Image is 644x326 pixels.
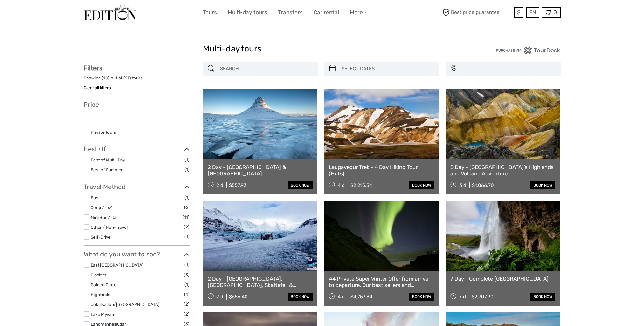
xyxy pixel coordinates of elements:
[183,214,190,221] span: (11)
[329,275,434,289] a: A4 Private Super Winter Offer from arrival to departure. Our best sellers and Northern Lights for...
[91,157,125,162] a: Best of Multi-Day
[459,182,466,188] span: 3 d
[84,101,190,108] h3: Price
[338,294,345,300] span: 4 d
[450,164,556,177] a: 3 Day - [GEOGRAPHIC_DATA]’s Highlands and Volcano Adventure
[91,195,98,200] a: Bus
[91,272,106,277] a: Glaciers
[91,215,118,220] a: Mini Bus / Car
[91,292,110,297] a: Highlands
[91,130,116,135] a: Private tours
[472,182,494,188] div: $1,066.70
[91,234,111,240] a: Self-Drive
[184,310,190,318] span: (2)
[517,9,521,16] span: $
[530,293,555,301] a: book now
[184,233,190,241] span: (1)
[184,223,190,231] span: (2)
[84,64,102,72] strong: Filters
[91,225,128,230] a: Other / Non-Travel
[84,145,190,153] h3: Best Of
[91,205,113,210] a: Jeep / 4x4
[84,75,190,85] div: Showing ( ) out of ( ) tours
[278,8,303,17] a: Transfers
[91,312,115,317] a: Lake Mývatn
[472,294,494,300] div: $2,707.90
[441,7,513,18] span: Best price guarantee
[203,8,217,17] a: Tours
[203,44,441,54] h1: Multi-day tours
[314,8,339,17] a: Car rental
[350,182,372,188] div: $2,215.54
[350,8,366,17] a: More
[350,294,372,300] div: $4,757.84
[208,164,313,177] a: 2 Day - [GEOGRAPHIC_DATA] & [GEOGRAPHIC_DATA] [GEOGRAPHIC_DATA]
[552,9,558,16] span: 0
[184,281,190,288] span: (1)
[91,167,123,172] a: Best of Summer
[184,291,190,298] span: (4)
[184,166,190,173] span: (1)
[450,275,556,282] a: 7 Day - Complete [GEOGRAPHIC_DATA]
[184,271,190,278] span: (3)
[125,75,129,81] label: 21
[288,293,313,301] a: book now
[103,75,108,81] label: 18
[409,293,434,301] a: book now
[229,182,246,188] div: $557.93
[184,301,190,308] span: (2)
[526,7,539,18] div: EN
[208,275,313,289] a: 2 Day - [GEOGRAPHIC_DATA], [GEOGRAPHIC_DATA], Skaftafell & [GEOGRAPHIC_DATA]
[84,85,111,90] a: Clear all filters
[229,294,248,300] div: $656.40
[218,63,315,74] input: SEARCH
[84,5,136,20] img: The Reykjavík Edition
[216,182,223,188] span: 2 d
[496,46,560,54] img: PurchaseViaTourDesk.png
[184,261,190,268] span: (1)
[91,302,159,307] a: Jökulsárlón/[GEOGRAPHIC_DATA]
[338,182,345,188] span: 4 d
[409,181,434,189] a: book now
[84,183,190,191] h3: Travel Method
[228,8,267,17] a: Multi-day tours
[459,294,466,300] span: 7 d
[216,294,223,300] span: 2 d
[339,63,436,74] input: SELECT DATES
[91,282,117,287] a: Golden Circle
[184,156,190,163] span: (1)
[91,262,143,268] a: East [GEOGRAPHIC_DATA]
[84,250,190,258] h3: What do you want to see?
[184,204,190,211] span: (6)
[530,181,555,189] a: book now
[184,194,190,201] span: (1)
[288,181,313,189] a: book now
[329,164,434,177] a: Laugavegur Trek - 4 Day Hiking Tour (Huts)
